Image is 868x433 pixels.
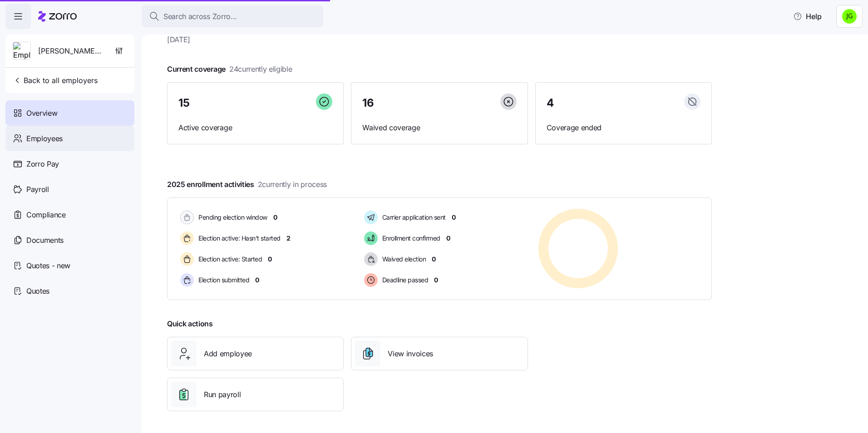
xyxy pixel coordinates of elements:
span: 0 [452,213,456,222]
span: View invoices [388,348,433,359]
span: Active coverage [178,122,332,133]
span: 15 [178,98,189,108]
span: 0 [446,234,450,243]
span: Quick actions [167,318,213,330]
span: Election submitted [196,276,249,285]
span: 0 [273,213,277,222]
span: 16 [362,98,374,108]
span: Zorro Pay [26,158,59,170]
img: a4774ed6021b6d0ef619099e609a7ec5 [842,9,857,24]
span: Documents [26,235,64,246]
span: Employees [26,133,63,144]
button: Help [786,7,829,25]
span: Quotes - new [26,260,70,271]
span: 0 [268,255,272,264]
a: Zorro Pay [5,151,134,177]
span: Add employee [204,348,252,359]
span: 0 [432,255,436,264]
span: 0 [434,276,438,285]
button: Back to all employers [9,71,101,89]
span: Coverage ended [547,122,700,133]
span: Compliance [26,209,66,221]
span: Election active: Hasn't started [196,234,281,243]
span: Waived election [380,255,426,264]
span: 0 [255,276,259,285]
a: Overview [5,100,134,126]
button: Search across Zorro... [142,5,323,27]
span: Current coverage [167,64,292,75]
a: Employees [5,126,134,151]
span: Deadline passed [380,276,429,285]
span: [DATE] [167,34,712,45]
a: Documents [5,227,134,253]
span: 4 [547,98,554,108]
span: Run payroll [204,389,241,400]
span: 24 currently eligible [229,64,292,75]
span: 2 currently in process [258,179,327,190]
span: [PERSON_NAME] Chevrolet [38,45,104,57]
span: Carrier application sent [380,213,446,222]
span: 2025 enrollment activities [167,179,327,190]
span: Waived coverage [362,122,516,133]
span: Enrollment confirmed [380,234,440,243]
span: Payroll [26,184,49,195]
a: Quotes - new [5,253,134,278]
span: 2 [286,234,291,243]
span: Back to all employers [13,75,98,86]
img: Employer logo [13,42,30,60]
span: Election active: Started [196,255,262,264]
span: Quotes [26,285,49,297]
a: Quotes [5,278,134,304]
span: Search across Zorro... [163,11,237,22]
span: Pending election window [196,213,267,222]
a: Compliance [5,202,134,227]
span: Help [793,11,822,22]
span: Overview [26,108,57,119]
a: Payroll [5,177,134,202]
